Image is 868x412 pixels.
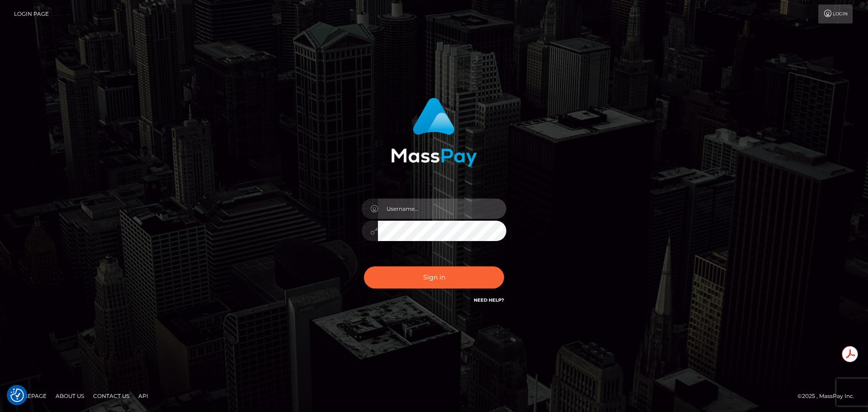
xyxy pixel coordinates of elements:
[135,389,152,403] a: API
[10,388,24,402] button: Consent Preferences
[90,389,133,403] a: Contact Us
[474,297,504,303] a: Need Help?
[10,389,50,403] a: Homepage
[14,5,49,24] a: Login Page
[797,391,861,401] div: © 2025 , MassPay Inc.
[378,199,506,219] input: Username...
[364,266,504,289] button: Sign in
[52,389,88,403] a: About Us
[818,5,853,24] a: Login
[10,388,24,402] img: Revisit consent button
[391,98,477,167] img: MassPay Login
